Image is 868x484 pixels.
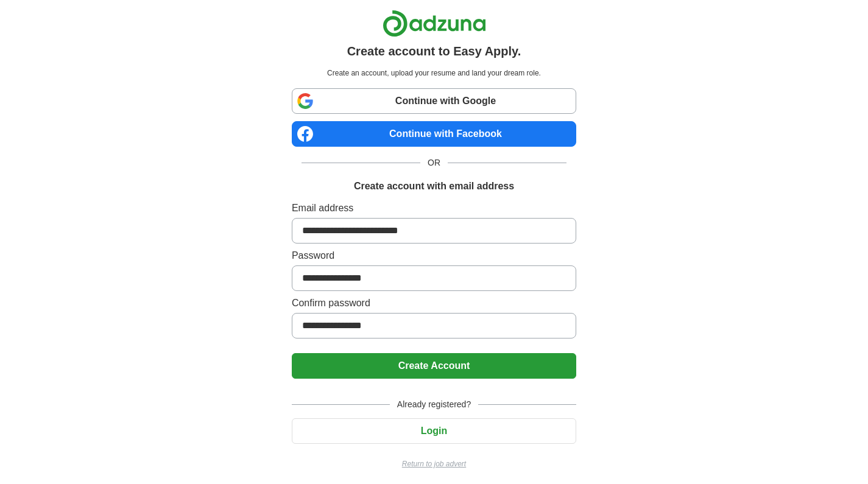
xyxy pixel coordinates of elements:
[292,426,576,436] a: Login
[292,418,576,444] button: Login
[354,179,514,194] h1: Create account with email address
[292,121,576,147] a: Continue with Facebook
[420,156,448,169] span: OR
[292,88,576,114] a: Continue with Google
[390,398,478,411] span: Already registered?
[292,458,576,469] a: Return to job advert
[292,296,576,310] label: Confirm password
[292,201,576,216] label: Email address
[294,68,574,79] p: Create an account, upload your resume and land your dream role.
[347,42,521,60] h1: Create account to Easy Apply.
[292,353,576,379] button: Create Account
[383,10,486,37] img: Adzuna logo
[292,248,576,263] label: Password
